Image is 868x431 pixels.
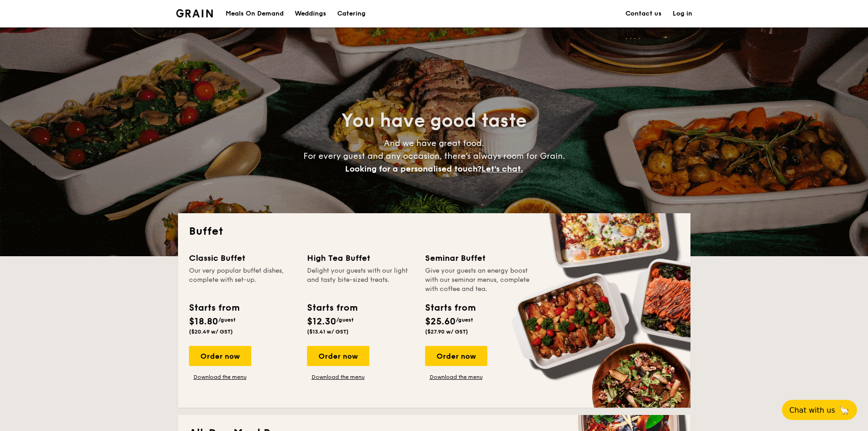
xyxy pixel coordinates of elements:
span: 🦙 [839,405,850,415]
a: Download the menu [189,373,251,381]
span: Chat with us [789,406,835,415]
a: Download the menu [307,373,369,381]
div: Starts from [189,301,239,315]
span: /guest [456,317,473,323]
a: Download the menu [425,373,487,381]
button: Chat with us🦙 [782,400,857,420]
span: ($27.90 w/ GST) [425,329,468,335]
img: Grain [176,9,213,17]
span: Let's chat. [481,164,523,174]
span: ($13.41 w/ GST) [307,329,349,335]
div: Order now [425,346,487,366]
span: $12.30 [307,316,336,327]
div: Order now [189,346,251,366]
div: Classic Buffet [189,252,296,264]
span: /guest [218,317,236,323]
h2: Buffet [189,224,679,239]
div: High Tea Buffet [307,252,414,264]
span: $25.60 [425,316,456,327]
a: Logotype [176,9,213,17]
div: Starts from [425,301,475,315]
div: Starts from [307,301,357,315]
div: Delight your guests with our light and tasty bite-sized treats. [307,266,414,294]
span: $18.80 [189,316,218,327]
span: /guest [336,317,354,323]
div: Order now [307,346,369,366]
div: Seminar Buffet [425,252,532,264]
div: Our very popular buffet dishes, complete with set-up. [189,266,296,294]
span: ($20.49 w/ GST) [189,329,233,335]
div: Give your guests an energy boost with our seminar menus, complete with coffee and tea. [425,266,532,294]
